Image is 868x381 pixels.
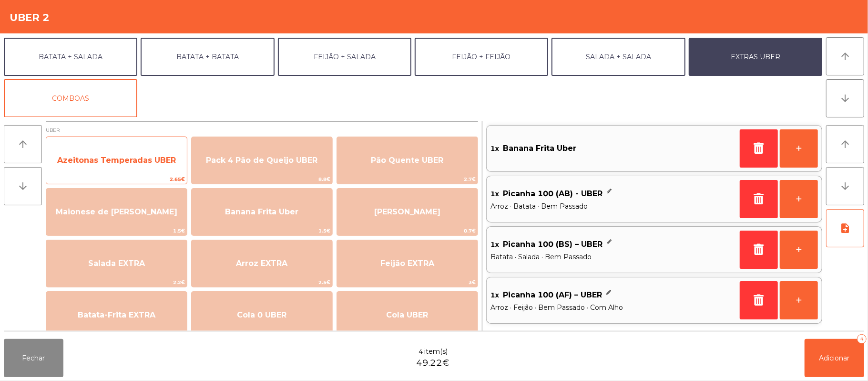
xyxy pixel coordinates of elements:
[225,207,298,216] span: Banana Frita Uber
[56,207,177,216] span: Maionese de [PERSON_NAME]
[278,38,411,76] button: FEIJÃO + SALADA
[490,187,499,201] span: 1x
[57,156,176,165] span: Azeitonas Temperadas UBER
[780,281,818,319] button: +
[490,201,736,212] span: Arroz · Batata · Bem Passado
[192,175,332,184] span: 8.8€
[503,237,602,252] span: Picanha 100 (BS) – UBER
[503,141,576,156] span: Banana Frita Uber
[17,138,29,150] i: arrow_upward
[4,38,137,76] button: BATATA + SALADA
[141,38,274,76] button: BATATA + BATATA
[46,278,187,287] span: 2.2€
[490,141,499,156] span: 1x
[374,207,440,216] span: [PERSON_NAME]
[192,329,332,339] span: 3.25€
[10,11,50,25] h4: UBER 2
[4,79,137,117] button: COMBOAS
[689,38,822,76] button: EXTRAS UBER
[337,278,478,287] span: 3€
[805,339,864,377] button: Adicionar4
[380,259,434,268] span: Feijão EXTRA
[206,156,317,165] span: Pack 4 Pão de Queijo UBER
[839,138,851,150] i: arrow_upward
[826,167,864,205] button: arrow_downward
[839,180,851,192] i: arrow_downward
[4,339,63,377] button: Fechar
[237,310,286,319] span: Cola 0 UBER
[46,226,187,235] span: 1.5€
[417,357,450,370] span: 49.22€
[826,125,864,163] button: arrow_upward
[424,347,448,357] span: item(s)
[46,126,478,135] span: UBER
[780,129,818,168] button: +
[503,288,602,302] span: Picanha 100 (AF) – UBER
[337,226,478,235] span: 0.7€
[839,93,851,104] i: arrow_downward
[490,288,499,302] span: 1x
[337,329,478,339] span: 3.25€
[490,252,736,262] span: Batata · Salada · Bem Passado
[88,259,145,268] span: Salada EXTRA
[371,156,443,165] span: Pão Quente UBER
[780,180,818,218] button: +
[503,187,602,201] span: Picanha 100 (AB) - UBER
[857,334,867,344] div: 4
[839,222,851,234] i: note_add
[337,175,478,184] span: 2.7€
[46,175,187,184] span: 2.65€
[826,209,864,247] button: note_add
[490,302,736,313] span: Arroz · Feijão · Bem Passado · Com Alho
[780,231,818,269] button: +
[17,180,29,192] i: arrow_downward
[490,237,499,252] span: 1x
[78,310,155,319] span: Batata-Frita EXTRA
[4,125,42,163] button: arrow_upward
[4,167,42,205] button: arrow_downward
[819,354,850,362] span: Adicionar
[839,51,851,62] i: arrow_upward
[826,37,864,75] button: arrow_upward
[551,38,685,76] button: SALADA + SALADA
[192,226,332,235] span: 1.5€
[386,310,428,319] span: Cola UBER
[46,329,187,339] span: 3.3€
[415,38,548,76] button: FEIJÃO + FEIJÃO
[192,278,332,287] span: 2.5€
[236,259,287,268] span: Arroz EXTRA
[826,79,864,117] button: arrow_downward
[419,347,423,357] span: 4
